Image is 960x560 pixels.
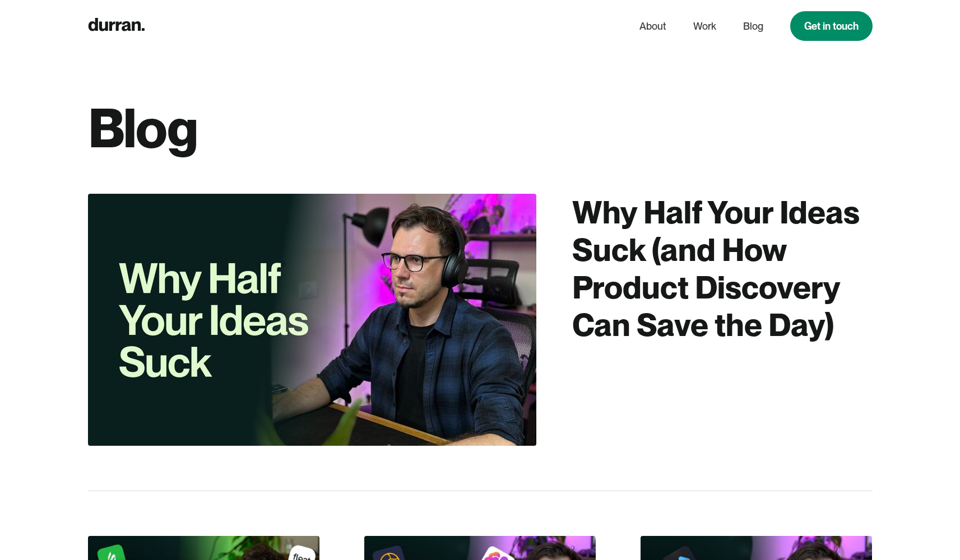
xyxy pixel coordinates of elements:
[88,99,873,158] h1: Blog
[693,16,716,37] a: Work
[88,194,873,446] a: Why Half Your Ideas Suck (and How Product Discovery Can Save the Day)
[790,11,873,41] a: Get in touch
[88,15,145,37] a: home
[743,16,763,37] a: Blog
[639,16,666,37] a: About
[572,194,873,344] div: Why Half Your Ideas Suck (and How Product Discovery Can Save the Day)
